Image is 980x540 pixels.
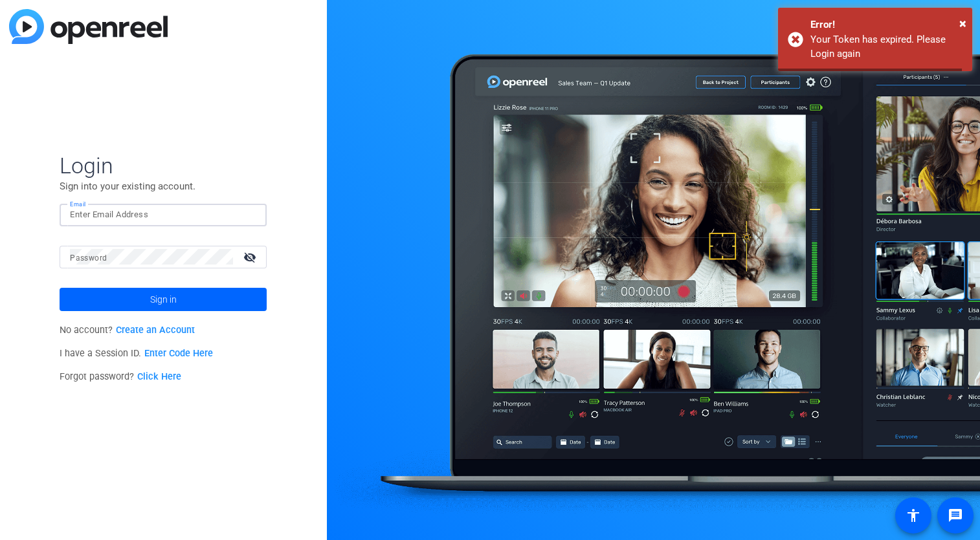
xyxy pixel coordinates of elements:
[959,16,966,31] span: ×
[70,207,256,222] input: Enter Email Address
[959,14,966,33] button: Close
[9,9,168,44] img: blue-gradient.svg
[60,348,213,359] span: I have a Session ID.
[70,200,86,208] mat-label: Email
[60,179,267,193] p: Sign into your existing account.
[60,371,181,382] span: Forgot password?
[144,348,213,359] a: Enter Code Here
[948,508,963,523] mat-icon: message
[150,283,177,316] span: Sign in
[60,325,195,336] span: No account?
[70,254,107,263] mat-label: Password
[60,288,267,311] button: Sign in
[60,152,267,179] span: Login
[116,325,195,336] a: Create an Account
[906,508,921,523] mat-icon: accessibility
[137,371,181,382] a: Click Here
[810,32,963,61] div: Your Token has expired. Please Login again
[236,248,267,266] mat-icon: visibility_off
[810,17,963,32] div: Error!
